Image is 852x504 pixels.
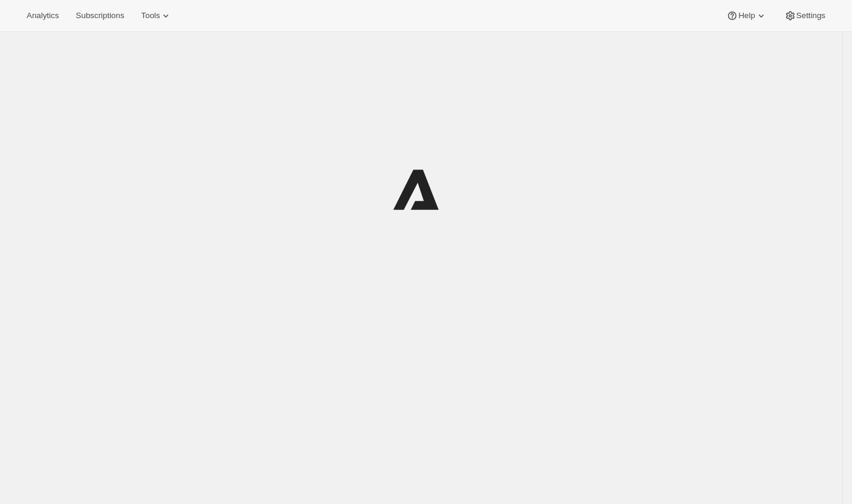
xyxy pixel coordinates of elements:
span: Help [738,11,755,21]
button: Help [719,7,774,24]
button: Subscriptions [68,7,131,24]
span: Subscriptions [76,11,124,21]
button: Analytics [19,7,66,24]
button: Settings [777,7,833,24]
span: Tools [141,11,160,21]
button: Tools [134,7,179,24]
span: Settings [796,11,825,21]
span: Analytics [27,11,59,21]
